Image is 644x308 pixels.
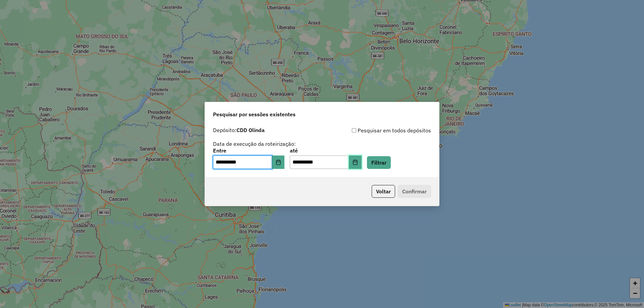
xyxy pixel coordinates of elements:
[213,140,296,148] label: Data de execução da roteirização:
[213,110,296,118] span: Pesquisar por sessões existentes
[322,126,431,134] div: Pesquisar em todos depósitos
[213,126,265,134] label: Depósito:
[213,146,284,155] label: Entre
[272,156,285,169] button: Choose Date
[372,185,395,198] button: Voltar
[236,127,265,133] strong: CDD Olinda
[290,146,361,155] label: até
[349,156,362,169] button: Choose Date
[367,156,391,169] button: Filtrar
